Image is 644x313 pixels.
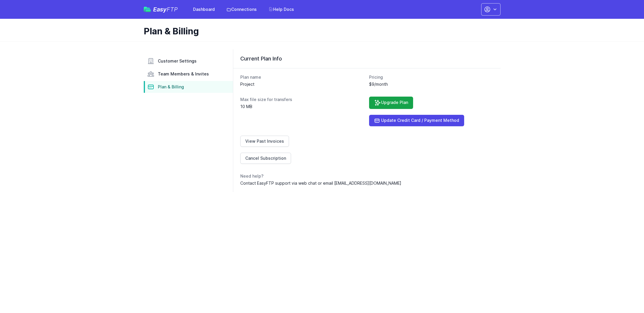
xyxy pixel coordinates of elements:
[158,58,197,64] span: Customer Settings
[144,7,151,12] img: easyftp_logo.png
[265,4,298,15] a: Help Docs
[158,84,184,90] span: Plan & Billing
[144,6,178,12] a: EasyFTP
[240,97,365,102] dt: Max file size for transfers
[369,97,413,109] a: Upgrade Plan
[190,4,218,15] a: Dashboard
[144,55,233,67] a: Customer Settings
[153,6,178,12] span: Easy
[240,55,493,62] h3: Current Plan Info
[369,115,464,126] a: Update Credit Card / Payment Method
[144,26,496,36] h1: Plan & Billing
[240,81,365,87] dd: Project
[144,68,233,80] a: Team Members & Invites
[240,104,365,110] dd: 10 MB
[369,74,493,80] dt: Pricing
[144,81,233,93] a: Plan & Billing
[240,136,289,147] a: View Past Invoices
[240,180,493,186] dd: Contact EasyFTP support via web chat or email [EMAIL_ADDRESS][DOMAIN_NAME]
[158,71,209,77] span: Team Members & Invites
[167,6,178,13] span: FTP
[240,74,365,80] dt: Plan name
[369,81,493,87] dd: $9/month
[223,4,260,15] a: Connections
[240,153,291,164] a: Cancel Subscription
[240,173,493,179] dt: Need help?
